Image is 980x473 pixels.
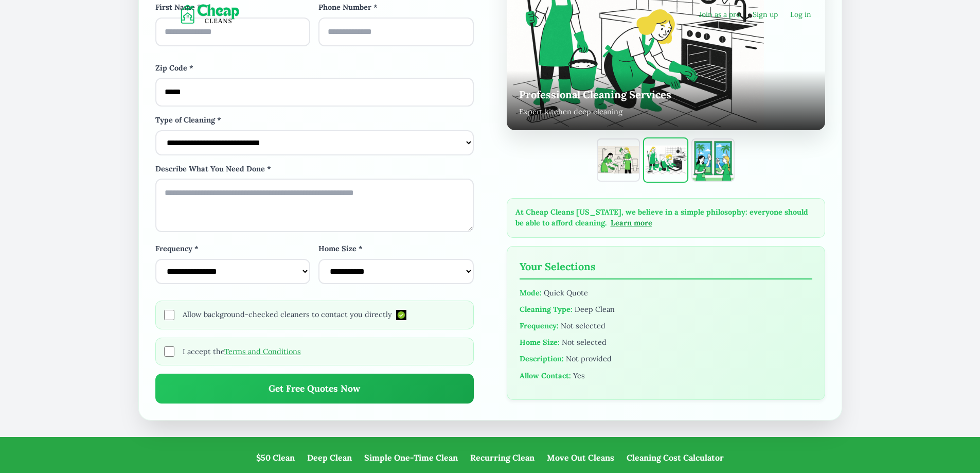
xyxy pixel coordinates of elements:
button: Get Free Quotes Now [155,374,474,404]
div: Not selected [520,337,812,347]
strong: Home Size: [520,338,560,347]
label: Describe What You Need Done * [155,164,474,175]
a: $50 Clean [250,447,301,468]
a: Terms and Conditions [224,347,301,356]
span: Allow background-checked cleaners to contact you directly [183,309,406,321]
a: Recurring Clean [464,447,541,468]
a: Deep Clean [301,447,358,468]
strong: Frequency: [520,321,559,330]
span: I accept the [183,346,301,357]
strong: Description: [520,354,564,363]
div: Deep Clean [520,304,812,314]
img: Expert kitchen deep cleaning [644,146,687,174]
div: Not provided [520,354,812,364]
p: Expert kitchen deep cleaning [519,107,813,118]
img: Window cleaning and maintenance [692,139,734,181]
a: Log in [790,9,811,20]
strong: Cleaning Type: [520,305,573,314]
img: Cheap Cleans Florida [169,4,255,25]
strong: Mode: [520,288,542,297]
a: Cleaning Cost Calculator [620,447,730,468]
a: Move Out Cleans [541,447,620,468]
a: Join as a pro [699,9,740,20]
label: Type of Cleaning * [155,115,474,126]
div: Yes [520,371,812,381]
a: Learn more [611,218,652,227]
strong: Allow Contact: [520,371,571,380]
a: Simple One-Time Clean [358,447,464,468]
img: CCF Verified [396,310,406,320]
div: At Cheap Cleans [US_STATE], we believe in a simple philosophy: everyone should be able to afford ... [507,198,825,238]
label: Home Size * [318,243,474,255]
h3: Your Selections [520,259,812,279]
img: Professional bathroom cleaning services [598,146,639,173]
div: Not selected [520,321,812,331]
div: Quick Quote [520,288,812,298]
input: I accept theTerms and Conditions [164,346,174,357]
label: Zip Code * [155,63,474,74]
h3: Professional Cleaning Services [519,87,813,102]
label: Frequency * [155,243,311,255]
a: Sign up [753,9,778,20]
input: Allow background-checked cleaners to contact you directlyCCF Verified [164,310,174,320]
